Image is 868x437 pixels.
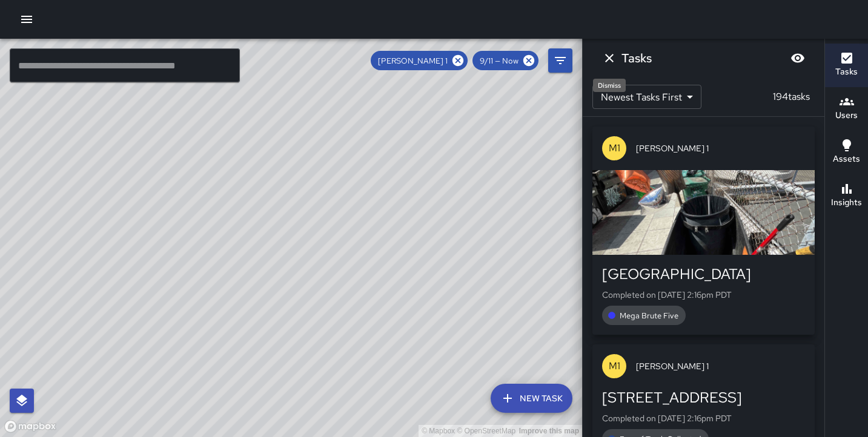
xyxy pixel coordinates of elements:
[548,48,572,73] button: Filters
[602,412,805,424] p: Completed on [DATE] 2:16pm PDT
[609,359,620,373] p: M1
[602,388,805,407] div: [STREET_ADDRESS]
[825,131,868,174] button: Assets
[768,90,815,104] p: 194 tasks
[593,79,626,92] div: Dismiss
[636,142,805,154] span: [PERSON_NAME] 1
[825,174,868,218] button: Insights
[831,196,862,209] h6: Insights
[472,51,538,70] div: 9/11 — Now
[825,87,868,131] button: Users
[491,384,572,413] button: New Task
[835,65,858,79] h6: Tasks
[636,360,805,372] span: [PERSON_NAME] 1
[592,126,815,335] button: M1[PERSON_NAME] 1[GEOGRAPHIC_DATA]Completed on [DATE] 2:16pm PDTMega Brute Five
[371,56,455,66] span: [PERSON_NAME] 1
[786,46,810,70] button: Blur
[371,51,468,70] div: [PERSON_NAME] 1
[835,109,858,122] h6: Users
[825,44,868,87] button: Tasks
[833,153,860,166] h6: Assets
[602,289,805,301] p: Completed on [DATE] 2:16pm PDT
[597,46,621,70] button: Dismiss
[621,48,652,68] h6: Tasks
[602,264,805,284] div: [GEOGRAPHIC_DATA]
[609,141,620,156] p: M1
[472,56,526,66] span: 9/11 — Now
[592,85,701,109] div: Newest Tasks First
[612,310,686,321] span: Mega Brute Five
